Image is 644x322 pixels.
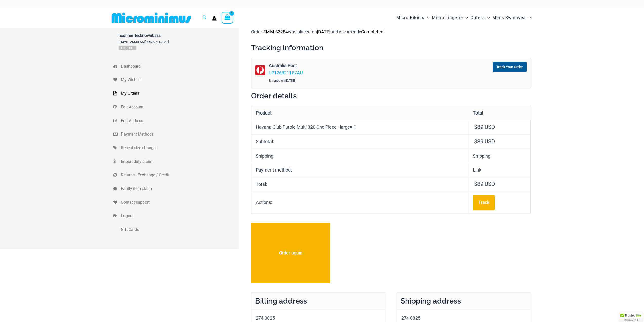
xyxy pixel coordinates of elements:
td: Link [468,163,531,177]
img: MM SHOP LOGO FLAT [110,12,193,24]
nav: Site Navigation [394,9,535,26]
h2: Tracking Information [251,43,531,52]
a: Micro LingerieMenu ToggleMenu Toggle [431,10,469,26]
span: Edit Address [121,117,237,125]
span: 89 USD [474,181,495,187]
a: Search icon link [202,15,207,21]
a: Returns - Exchange / Credit [113,168,239,182]
h2: Billing address [251,292,385,310]
th: Payment method: [251,163,468,177]
span: Menu Toggle [424,11,429,24]
span: $ [474,124,477,130]
img: australia-post.png [255,65,265,75]
a: My Orders [113,87,239,100]
span: My Wishlist [121,76,237,84]
strong: Australia Post [269,62,430,69]
p: Order # was placed on and is currently . [251,28,531,36]
a: Faulty item claim [113,182,239,196]
a: Contact support [113,196,239,209]
th: Total: [251,177,468,192]
strong: × 1 [350,124,356,130]
a: Logout [113,209,239,223]
a: Logout [119,46,136,50]
h2: Order details [251,91,531,101]
a: Track order number MM-33284 [473,195,495,210]
span: Returns - Exchange / Credit [121,171,237,179]
h2: Shipping address [397,292,531,310]
th: Total [468,106,531,120]
span: Mens Swimwear [492,11,527,24]
span: Menu Toggle [485,11,490,24]
a: Edit Account [113,100,239,114]
span: Menu Toggle [463,11,468,24]
th: Actions: [251,192,468,213]
td: Havana Club Purple Multi 820 One Piece - large [251,120,468,134]
strong: [DATE] [285,79,295,82]
span: $ [474,181,477,187]
span: Logout [121,212,237,220]
a: Import duty claim [113,155,239,168]
a: Micro BikinisMenu ToggleMenu Toggle [395,10,431,26]
span: [EMAIL_ADDRESS][DOMAIN_NAME] [119,40,169,44]
a: Payment Methods [113,127,239,141]
span: Outers [470,11,485,24]
span: Faulty item claim [121,185,237,193]
th: Subtotal: [251,134,468,149]
a: LP126821187AU [269,70,303,75]
span: 89 USD [474,138,495,145]
span: Edit Account [121,103,237,111]
span: hoshner_tecknownbass [119,33,169,38]
span: Micro Lingerie [432,11,463,24]
span: Menu Toggle [527,11,532,24]
span: Import duty claim [121,158,237,165]
div: Shipped on: [269,77,431,84]
td: Shipping [468,149,531,163]
div: TrustedSite Certified [619,312,643,322]
a: View Shopping Cart, empty [222,12,233,24]
th: Shipping: [251,149,468,163]
span: Recent size changes [121,144,237,152]
a: OutersMenu ToggleMenu Toggle [469,10,491,26]
a: Gift Cards [113,223,239,236]
bdi: 89 USD [474,124,495,130]
a: Dashboard [113,60,239,73]
mark: Completed [361,29,383,34]
span: $ [474,138,477,145]
a: Order again [251,223,330,283]
span: Payment Methods [121,130,237,138]
th: Product [251,106,468,120]
a: Edit Address [113,114,239,128]
span: Contact support [121,199,237,206]
a: Account icon link [212,16,217,21]
a: Mens SwimwearMenu ToggleMenu Toggle [491,10,534,26]
a: Recent size changes [113,141,239,155]
mark: [DATE] [317,29,330,34]
span: Dashboard [121,63,237,70]
a: My Wishlist [113,73,239,87]
mark: MM-33284 [266,29,288,34]
span: Micro Bikinis [396,11,424,24]
a: Track Your Order [493,62,527,72]
span: My Orders [121,90,237,97]
span: Gift Cards [121,226,237,233]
